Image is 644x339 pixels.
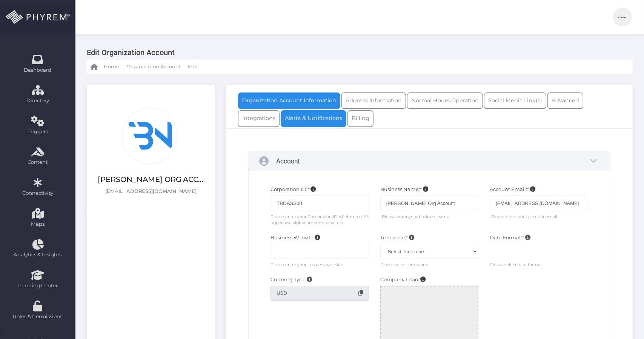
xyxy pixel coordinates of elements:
[188,63,198,71] span: Edit
[5,282,71,290] span: Learning Center
[98,174,204,185] span: TRISTAN BENEDICTO ORG ACCOUNT
[5,128,71,136] span: Triggers
[281,110,346,127] a: Alerts & Notifications
[271,286,369,301] input: This will be the default Currency for your account. Please contact Administrator to Change. Click...
[104,63,119,71] span: Home
[341,92,406,109] a: Address Information
[87,45,627,60] h3: Edit Organization Account
[126,60,181,74] a: Organization Account
[380,259,428,268] span: Please select timezone
[490,186,535,193] label: Account Email:
[484,92,546,109] a: Social Media Link(s)
[380,234,414,242] label: Timezone:
[24,66,52,74] span: Dashboard
[380,186,428,193] label: Business Name:
[31,220,45,228] span: Maps
[271,186,316,193] label: Corporation ID:
[5,97,71,105] span: Directory
[5,159,71,166] span: Content
[121,63,125,71] li: -
[271,276,312,284] label: Currency Type:
[547,92,583,109] a: Advanced
[188,60,198,74] a: Edit
[491,211,557,220] span: Please enter your account email
[238,110,280,127] a: Integrations
[271,259,342,268] span: Please enter your business website
[382,211,449,220] span: Please enter your business name
[271,234,320,242] label: Business Website:
[358,290,363,296] i: This will be the default Currency for your account. Please contact Administrator to Change. Click...
[380,276,426,284] label: Company Logo :
[490,234,530,242] label: Date Format:
[91,60,119,74] a: Home
[490,259,542,268] span: Please select date format
[271,211,369,226] span: Please enter your Corporation ID. Minimum of 3 uppercase alphanumeric characters.
[5,313,71,321] span: Roles & Permissions
[238,92,340,109] a: Organization Account Information
[5,251,71,259] span: Analytics & Insights
[105,185,197,195] a: [EMAIL_ADDRESS][DOMAIN_NAME]
[126,63,181,71] span: Organization Account
[182,63,186,71] li: -
[5,190,71,197] span: Connectivity
[407,92,483,109] a: Normal Hours Operation
[347,110,373,127] a: Billing
[276,157,300,165] h3: Account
